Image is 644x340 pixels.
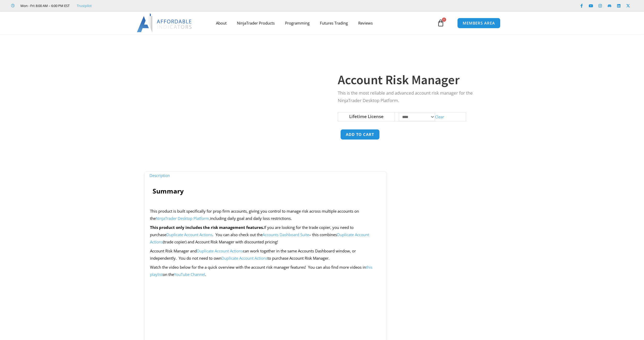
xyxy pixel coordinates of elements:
a: MEMBERS AREA [457,18,500,28]
strong: This product only includes the risk management features. [150,225,264,230]
a: Duplicate Account Actions [150,232,369,244]
p: This is the most reliable and advanced account risk manager for the NinjaTrader Desktop Platform. [338,89,489,104]
span: 0 [442,18,446,22]
a: Description [145,170,175,181]
a: Duplicate Account Actions [197,248,243,253]
a: NinjaTrader Desktop Platform, [156,216,210,221]
a: YouTube Channel [174,272,205,277]
span: Mon - Fri: 8:00 AM – 6:00 PM EST [19,3,70,9]
a: Clear options [435,114,444,119]
a: Futures Trading [315,17,353,29]
a: About [211,17,232,29]
p: If you are looking for the trade copier, you need to purchase . You can also check out the – this... [150,224,381,246]
a: Duplicate Account Actions [166,232,212,237]
h1: Account Risk Manager [338,71,489,89]
span: MEMBERS AREA [463,21,495,25]
a: Trustpilot [77,3,92,9]
label: Lifetime License [349,113,384,119]
nav: Menu [211,17,436,29]
a: 0 [429,16,452,30]
a: Accounts Dashboard Suite [263,232,309,237]
button: Add to cart [340,129,380,140]
a: Reviews [353,17,378,29]
h4: Summary [153,187,378,195]
p: Watch the video below for the a quick overview with the account risk manager features! You can al... [150,264,381,278]
img: LogoAI | Affordable Indicators – NinjaTrader [137,14,192,32]
a: Programming [280,17,315,29]
a: NinjaTrader Products [232,17,280,29]
p: This product is built specifically for prop firm accounts, giving you control to manage risk acro... [150,208,381,222]
a: Duplicate Account Actions [221,256,267,261]
p: Account Risk Manager and can work together in the same Accounts Dashboard window, or independentl... [150,248,381,262]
